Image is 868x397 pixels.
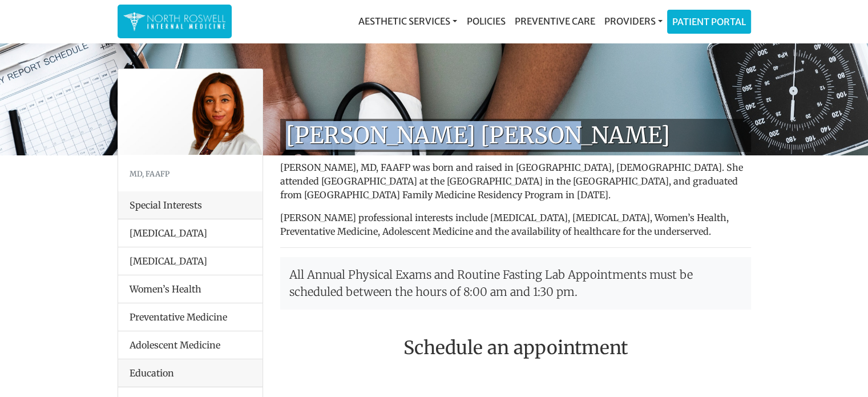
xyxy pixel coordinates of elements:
[510,10,599,33] a: Preventive Care
[118,359,263,387] div: Education
[668,10,750,33] a: Patient Portal
[599,10,667,33] a: Providers
[354,10,462,33] a: Aesthetic Services
[123,10,226,33] img: North Roswell Internal Medicine
[118,69,263,155] img: Dr. Farah Mubarak Ali MD, FAAFP
[130,169,169,178] small: MD, FAAFP
[280,211,751,238] p: [PERSON_NAME] professional interests include [MEDICAL_DATA], [MEDICAL_DATA], Women’s Health, Prev...
[118,303,263,331] li: Preventative Medicine
[118,219,263,247] li: [MEDICAL_DATA]
[280,337,751,359] h2: Schedule an appointment
[118,191,263,219] div: Special Interests
[280,119,751,152] h1: [PERSON_NAME] [PERSON_NAME]
[118,275,263,303] li: Women’s Health
[118,247,263,275] li: [MEDICAL_DATA]
[280,257,751,310] p: All Annual Physical Exams and Routine Fasting Lab Appointments must be scheduled between the hour...
[462,10,510,33] a: Policies
[280,161,751,202] p: [PERSON_NAME], MD, FAAFP was born and raised in [GEOGRAPHIC_DATA], [DEMOGRAPHIC_DATA]. She attend...
[118,331,263,359] li: Adolescent Medicine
